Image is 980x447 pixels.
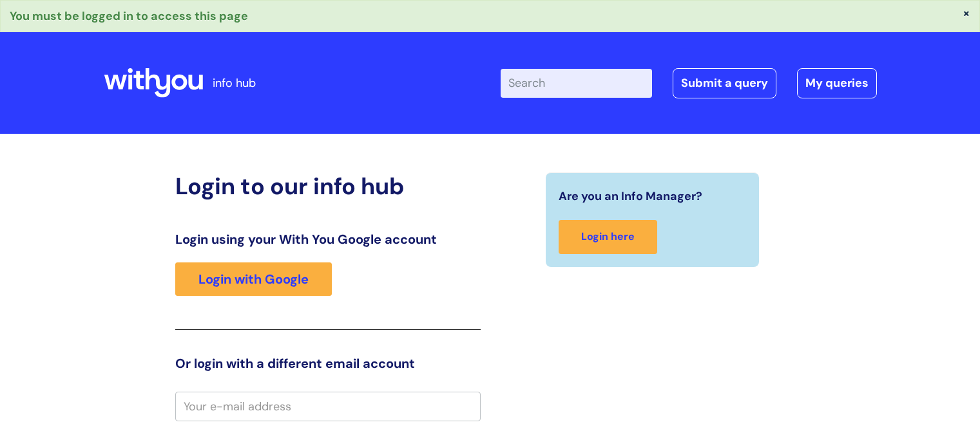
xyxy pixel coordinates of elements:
[175,392,481,421] input: Your e-mail address
[963,7,970,19] button: ×
[175,262,332,296] a: Login with Google
[175,356,481,371] h3: Or login with a different email account
[559,220,657,254] a: Login here
[213,73,256,93] p: info hub
[797,68,877,98] a: My queries
[175,172,481,200] h2: Login to our info hub
[501,69,652,97] input: Search
[559,186,702,206] span: Are you an Info Manager?
[175,232,481,247] h3: Login using your With You Google account
[673,68,776,98] a: Submit a query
